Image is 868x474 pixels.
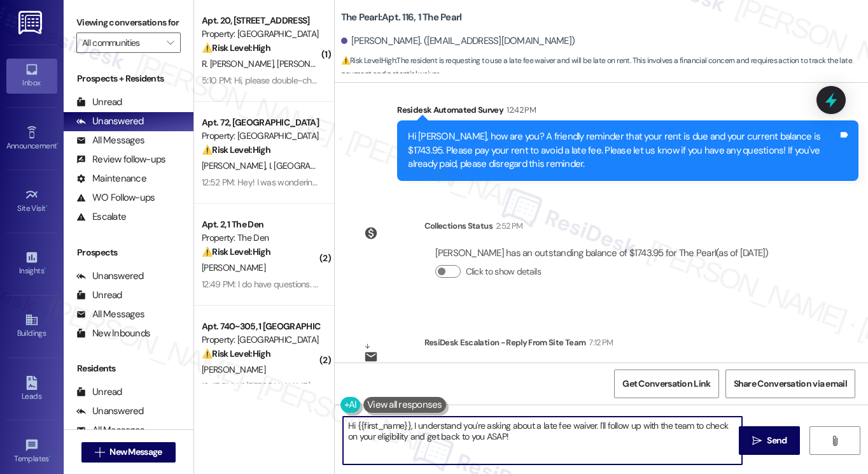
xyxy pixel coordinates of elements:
[57,140,59,148] span: •
[76,96,122,109] div: Unread
[202,320,319,333] div: Apt. 740~305, 1 [GEOGRAPHIC_DATA]
[202,58,277,69] span: R. [PERSON_NAME]
[202,14,319,27] div: Apt. 20, [STREET_ADDRESS]
[202,42,270,54] strong: ⚠️ Risk Level: High
[167,38,174,48] i: 
[408,130,838,171] div: Hi [PERSON_NAME], how are you? A friendly reminder that your rent is due and your current balance...
[493,219,522,233] div: 2:52 PM
[202,364,265,375] span: [PERSON_NAME]
[76,134,144,147] div: All Messages
[341,11,462,24] b: The Pearl: Apt. 116, 1 The Pearl
[76,385,122,399] div: Unread
[202,348,270,359] strong: ⚠️ Risk Level: High
[585,336,613,349] div: 7:12 PM
[44,264,46,273] span: •
[202,231,319,245] div: Property: The Den
[277,58,406,69] span: [PERSON_NAME] [PERSON_NAME]
[95,447,104,457] i: 
[397,103,858,121] div: Residesk Automated Survey
[6,184,57,219] a: Site Visit •
[734,377,847,391] span: Share Conversation via email
[109,445,162,459] span: New Message
[269,160,354,171] span: I. [GEOGRAPHIC_DATA]
[202,278,441,290] div: 12:49 PM: I do have questions. Is there a number I can call you at?
[76,172,146,185] div: Maintenance
[6,372,57,406] a: Leads
[424,336,815,354] div: ResiDesk Escalation - Reply From Site Team
[424,219,493,233] div: Collections Status
[76,308,144,321] div: All Messages
[76,210,126,224] div: Escalate
[343,417,742,464] textarea: Hi {{first_name}}, I understand you're asking about a late fee waiver. I'll follow up with the te...
[202,144,270,155] strong: ⚠️ Risk Level: High
[76,424,144,437] div: All Messages
[202,262,265,273] span: [PERSON_NAME]
[76,13,181,32] label: Viewing conversations for
[6,309,57,343] a: Buildings
[6,59,57,93] a: Inbox
[64,72,193,85] div: Prospects + Residents
[202,129,319,143] div: Property: [GEOGRAPHIC_DATA]
[6,434,57,469] a: Templates •
[202,75,374,86] div: 5:10 PM: Hi, please double-check, I did already
[76,327,150,340] div: New Inbounds
[64,246,193,259] div: Prospects
[202,246,270,257] strong: ⚠️ Risk Level: High
[76,115,144,128] div: Unanswered
[767,434,787,447] span: Send
[76,289,122,302] div: Unread
[64,362,193,375] div: Residents
[435,247,769,260] div: [PERSON_NAME] has an outstanding balance of $1743.95 for The Pearl (as of [DATE])
[76,269,144,283] div: Unanswered
[46,202,48,211] span: •
[202,27,319,41] div: Property: [GEOGRAPHIC_DATA]
[76,405,144,418] div: Unanswered
[6,247,57,281] a: Insights •
[466,265,541,278] label: Click to show details
[725,370,855,398] button: Share Conversation via email
[82,32,160,53] input: All communities
[202,333,319,347] div: Property: [GEOGRAPHIC_DATA]
[503,103,536,117] div: 12:42 PM
[202,160,269,171] span: [PERSON_NAME]
[341,55,396,66] strong: ⚠️ Risk Level: High
[202,116,319,129] div: Apt. 72, [GEOGRAPHIC_DATA]
[830,436,839,446] i: 
[341,34,575,48] div: [PERSON_NAME]. ([EMAIL_ADDRESS][DOMAIN_NAME])
[739,426,801,455] button: Send
[49,452,51,461] span: •
[76,191,155,205] div: WO Follow-ups
[341,54,868,82] span: : The resident is requesting to use a late fee waiver and will be late on rent. This involves a f...
[614,370,718,398] button: Get Conversation Link
[76,153,165,166] div: Review follow-ups
[622,377,710,391] span: Get Conversation Link
[752,436,762,446] i: 
[81,442,176,463] button: New Message
[202,218,319,231] div: Apt. 2, 1 The Den
[18,11,45,34] img: ResiDesk Logo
